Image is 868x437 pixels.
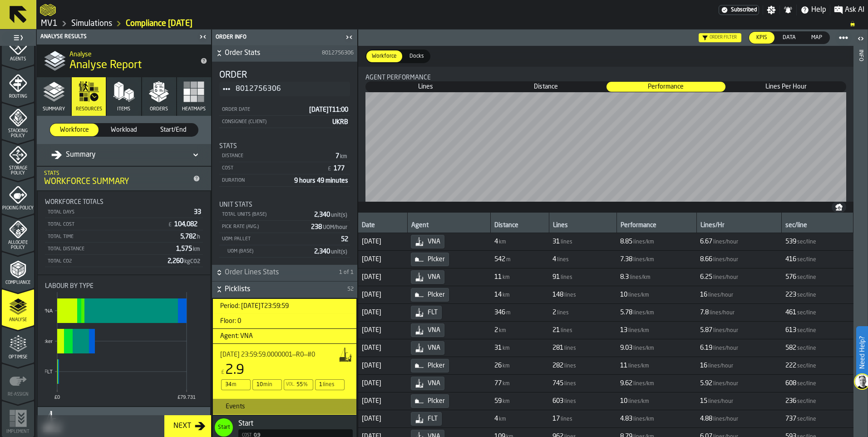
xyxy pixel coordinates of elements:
[719,5,759,15] a: link-to-/wh/i/3ccf57d1-1e0c-4a81-a3bb-c2011c5f0d50/settings/billing
[552,238,560,245] span: 31
[804,31,830,44] label: button-switch-multi-Map
[2,94,34,99] span: Routing
[314,248,348,255] span: 2,340
[486,81,606,92] label: button-switch-multi-Distance
[719,5,759,15] div: Menu Subscription
[221,224,307,230] div: Pick Rate (Avg.)
[331,249,347,255] span: unit(s)
[411,235,444,248] div: VNA
[263,382,272,388] span: min
[779,34,799,42] span: Data
[411,341,444,355] div: VNA
[785,273,817,281] span: FormattedValue
[620,238,632,245] span: 8.85
[713,239,738,245] span: lines/hour
[45,283,94,290] span: Labour by Type
[219,116,350,128] div: StatList-item-Consignee (Client)
[811,5,826,15] span: Help
[69,49,193,58] h2: Sub Title
[486,82,606,92] div: thumb
[726,81,846,92] label: button-switch-multi-Lines Per Hour
[47,209,190,215] div: Total Days
[2,166,34,176] span: Storage Policy
[214,34,343,40] div: Order Info
[69,58,142,73] span: Analyse Report
[494,273,511,281] span: FormattedValue
[343,32,355,43] label: button-toggle-Close me
[700,256,739,263] span: FormattedValue
[178,394,196,400] text: £79,731
[219,69,247,82] div: Order
[347,286,354,293] span: 52
[620,291,650,298] span: FormattedValue
[212,30,357,45] header: Order Info
[832,202,846,213] button: button-
[221,153,332,159] div: Distance
[428,238,440,245] span: VNA
[37,45,211,77] div: title-Analyse Report
[219,201,350,209] div: Title
[286,382,295,387] label: Vol.
[153,125,194,134] span: Start/End
[339,269,354,276] span: 1 of 1
[50,124,99,136] div: thumb
[494,291,502,298] span: 14
[775,31,804,44] label: button-switch-multi-Data
[365,74,846,81] div: Title
[727,82,845,91] span: Lines Per Hour
[45,218,203,230] div: StatList-item-Total Cost
[2,28,34,65] li: menu Agents
[45,255,203,267] div: StatList-item-Total CO2
[256,382,263,388] div: 10
[362,238,404,245] span: [DATE]
[710,35,737,40] div: Order filter
[309,107,348,113] span: [DATE]T11:00
[753,34,771,42] span: KPIs
[785,273,796,281] span: 576
[170,421,195,432] div: Next
[44,177,189,187] div: Workforce Summary
[700,291,734,298] span: FormattedValue
[2,318,34,323] span: Analyse
[785,238,817,245] span: FormattedValue
[362,273,404,281] span: [DATE]
[212,265,357,281] button: button-
[212,45,357,62] button: button-
[411,222,487,231] div: Agent
[225,382,232,388] div: 34
[219,104,350,116] div: StatList-item-Order Date
[552,291,563,298] span: 148
[785,222,849,231] div: sec/line
[331,213,347,218] span: unit(s)
[221,107,306,113] div: Order Date
[494,273,502,281] span: 11
[212,194,357,265] div: stat-Unit Stats
[365,74,431,81] span: Agent performance
[633,239,654,245] span: lines/km
[39,34,197,40] div: Analyse Results
[39,338,53,344] text: PIcker
[219,143,350,150] div: Title
[47,234,177,240] div: Total Time
[340,154,347,159] span: km
[620,291,627,298] span: 10
[702,35,708,40] div: Hide filter
[180,233,201,240] span: 5,782
[797,239,816,245] span: sec/line
[45,199,203,206] div: Title
[42,308,53,313] text: VNA
[780,5,796,15] label: button-toggle-Notifications
[212,282,357,298] button: button-
[2,363,34,400] li: menu Re-assign
[2,177,34,214] li: menu Picking Policy
[358,67,853,202] div: stat-Agent performance
[164,415,211,437] button: button-Next
[2,57,34,62] span: Agents
[2,392,34,397] span: Re-assign
[411,412,442,426] div: FLT
[365,50,403,63] label: button-switch-multi-Workforce
[225,48,320,59] span: Order Stats
[40,18,864,29] nav: Breadcrumb
[700,238,739,245] span: FormattedValue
